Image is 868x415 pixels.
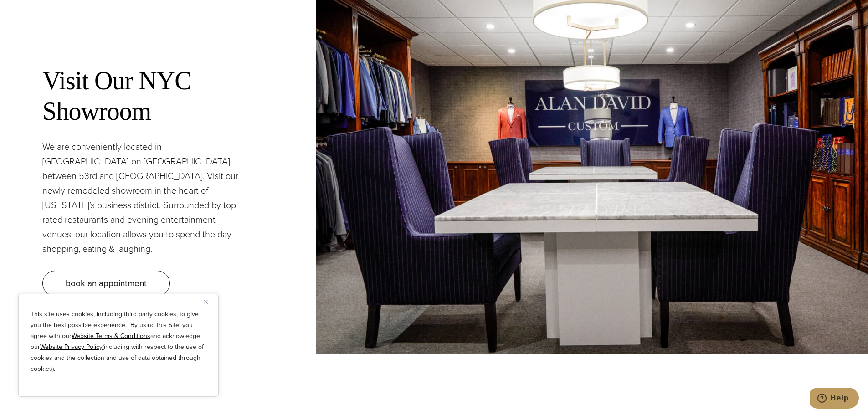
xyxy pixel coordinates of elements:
[810,388,859,410] iframe: Opens a widget where you can chat to one of our agents
[31,309,206,374] p: This site uses cookies, including third party cookies, to give you the best possible experience. ...
[40,342,103,352] a: Website Privacy Policy
[42,271,170,296] a: book an appointment
[42,66,241,127] h2: Visit Our NYC Showroom
[42,139,241,256] p: We are conveniently located in [GEOGRAPHIC_DATA] on [GEOGRAPHIC_DATA] between 53rd and [GEOGRAPHI...
[66,277,147,290] span: book an appointment
[72,331,150,341] a: Website Terms & Conditions
[204,300,208,304] img: Close
[204,296,215,307] button: Close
